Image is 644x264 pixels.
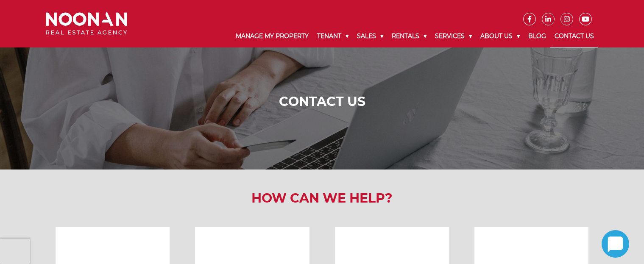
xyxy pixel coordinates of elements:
a: Tenant [313,25,353,47]
img: Noonan Real Estate Agency [46,12,127,35]
a: Blog [524,25,550,47]
a: Contact Us [550,25,598,47]
a: Services [431,25,476,47]
h2: How Can We Help? [39,191,605,206]
h1: Contact Us [48,94,596,109]
a: Manage My Property [231,25,313,47]
a: Rentals [388,25,431,47]
a: About Us [476,25,524,47]
a: Sales [353,25,388,47]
